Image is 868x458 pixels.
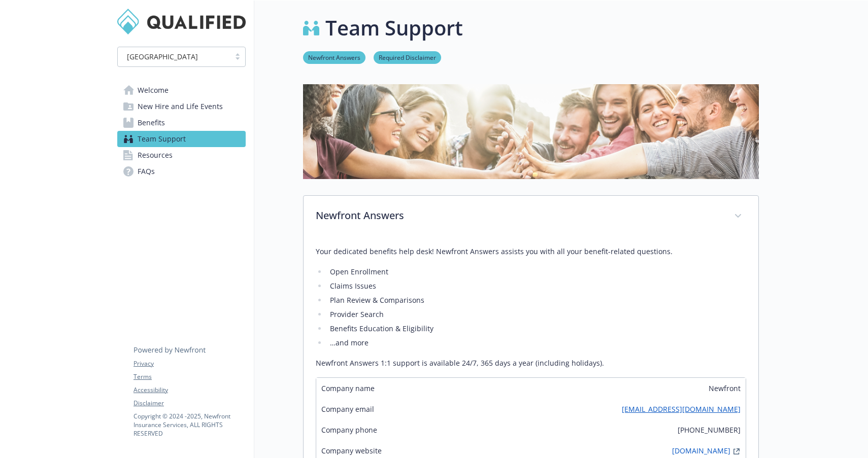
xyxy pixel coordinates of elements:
span: Company name [321,383,375,394]
li: Claims Issues [327,280,746,292]
a: FAQs [117,163,246,180]
a: [DOMAIN_NAME] [672,445,730,457]
span: Company website [321,445,382,457]
li: Provider Search [327,308,746,321]
span: [PHONE_NUMBER] [678,425,741,435]
a: Accessibility [133,385,245,395]
p: Newfront Answers [316,208,722,223]
span: Team Support [138,131,186,147]
p: Newfront Answers 1:1 support is available 24/7, 365 days a year (including holidays). [316,357,746,369]
li: …and more [327,337,746,349]
span: [GEOGRAPHIC_DATA] [127,51,198,62]
a: Privacy [133,359,245,368]
span: Welcome [138,82,169,98]
span: Benefits [138,115,165,131]
span: Newfront [709,383,741,394]
span: New Hire and Life Events [138,98,223,115]
span: [GEOGRAPHIC_DATA] [123,51,225,62]
a: Welcome [117,82,246,98]
img: team support page banner [303,84,759,179]
p: Your dedicated benefits help desk! Newfront Answers assists you with all your benefit-related que... [316,245,746,258]
a: Newfront Answers [303,52,365,62]
li: Benefits Education & Eligibility [327,323,746,335]
div: Newfront Answers [304,196,758,237]
a: external [730,445,743,457]
a: New Hire and Life Events [117,98,246,115]
span: Company email [321,404,374,414]
h1: Team Support [325,13,463,43]
a: Resources [117,147,246,163]
li: Open Enrollment [327,266,746,278]
span: Company phone [321,425,377,435]
a: Required Disclaimer [374,52,441,62]
li: Plan Review & Comparisons [327,294,746,306]
span: FAQs [138,163,155,180]
a: Benefits [117,115,246,131]
a: Disclaimer [133,399,245,408]
a: Team Support [117,131,246,147]
span: Resources [138,147,173,163]
a: Terms [133,372,245,381]
p: Copyright © 2024 - 2025 , Newfront Insurance Services, ALL RIGHTS RESERVED [133,412,245,438]
a: [EMAIL_ADDRESS][DOMAIN_NAME] [622,404,741,414]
